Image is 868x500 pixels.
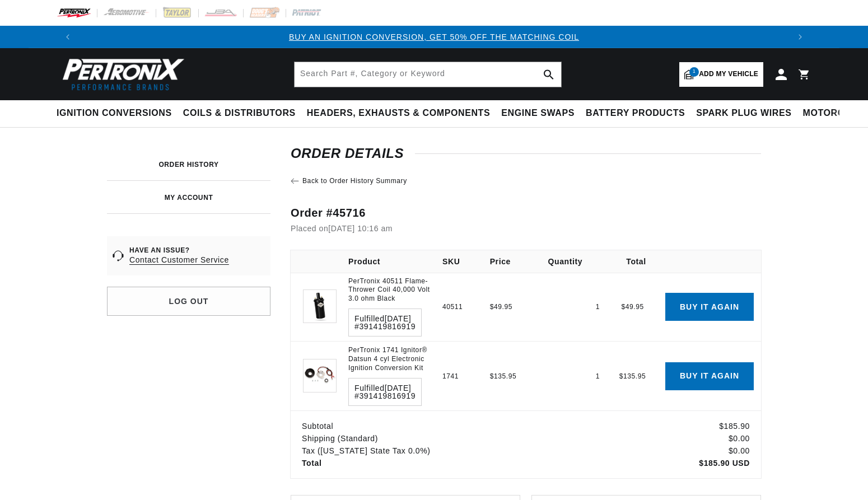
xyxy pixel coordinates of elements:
[490,372,517,380] span: $135.95
[303,289,337,323] img: PerTronix 40511 Flame-Thrower Coil 40,000 Volt 3.0 ohm Black
[79,31,789,43] div: 1 of 3
[586,108,685,119] span: Battery Products
[291,208,761,218] h2: Order #45716
[665,293,754,321] button: Buy it again
[548,273,608,342] td: 1
[291,432,607,445] td: Shipping (Standard)
[490,303,512,311] span: $49.95
[490,250,548,273] th: Price
[689,67,699,77] span: 1
[79,31,789,43] div: Announcement
[291,223,761,234] p: Placed on
[57,26,79,48] button: Translation missing: en.sections.announcements.previous_announcement
[178,100,301,127] summary: Coils & Distributors
[289,32,579,41] a: BUY AN IGNITION CONVERSION, GET 50% OFF THE MATCHING COIL
[328,224,393,233] time: [DATE] 10:16 am
[679,62,763,87] a: 1Add my vehicle
[303,359,337,392] img: PerTronix 1741 Ignitor® Datsun 4 cyl Electronic Ignition Conversion Kit
[789,26,811,48] button: Translation missing: en.sections.announcements.next_announcement
[501,108,575,119] span: Engine Swaps
[354,384,416,392] span: Fulfilled
[291,411,607,433] td: Subtotal
[348,346,438,372] a: PerTronix 1741 Ignitor® Datsun 4 cyl Electronic Ignition Conversion Kit
[442,273,490,342] td: 40511
[291,176,761,186] a: Back to Order History Summary
[158,161,218,169] a: ORDER HISTORY
[183,108,296,119] span: Coils & Distributors
[665,362,754,390] button: Buy it again
[548,342,608,411] td: 1
[442,250,490,273] th: SKU
[291,445,607,457] td: Tax ([US_STATE] State Tax 0.0%)
[307,108,490,119] span: Headers, Exhausts & Components
[291,457,607,478] td: Total
[354,315,416,323] span: Fulfilled
[699,69,758,80] span: Add my vehicle
[696,108,791,119] span: Spark Plug Wires
[607,432,761,445] td: $0.00
[536,62,561,87] button: search button
[496,100,580,127] summary: Engine Swaps
[291,148,761,159] h1: Order details
[690,100,797,127] summary: Spark Plug Wires
[385,314,412,323] time: [DATE]
[442,342,490,411] td: 1741
[348,277,438,303] a: PerTronix 40511 Flame-Thrower Coil 40,000 Volt 3.0 ohm Black
[607,445,761,457] td: $0.00
[348,250,442,273] th: Product
[129,246,229,255] div: HAVE AN ISSUE?
[580,100,690,127] summary: Battery Products
[57,100,178,127] summary: Ignition Conversions
[295,62,561,87] input: Search Part #, Category or Keyword
[607,250,665,273] th: Total
[354,323,416,330] span: #391419816919
[607,342,665,411] td: $135.95
[57,108,172,119] span: Ignition Conversions
[607,411,761,433] td: $185.90
[129,255,229,266] a: Contact Customer Service
[385,384,412,392] time: [DATE]
[107,287,270,316] a: Log out
[548,250,608,273] th: Quantity
[29,26,839,48] slideshow-component: Translation missing: en.sections.announcements.announcement_bar
[301,100,496,127] summary: Headers, Exhausts & Components
[165,194,213,202] a: MY ACCOUNT
[607,457,761,478] td: $185.90 USD
[607,273,665,342] td: $49.95
[354,392,416,400] span: #391419816919
[57,55,185,94] img: Pertronix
